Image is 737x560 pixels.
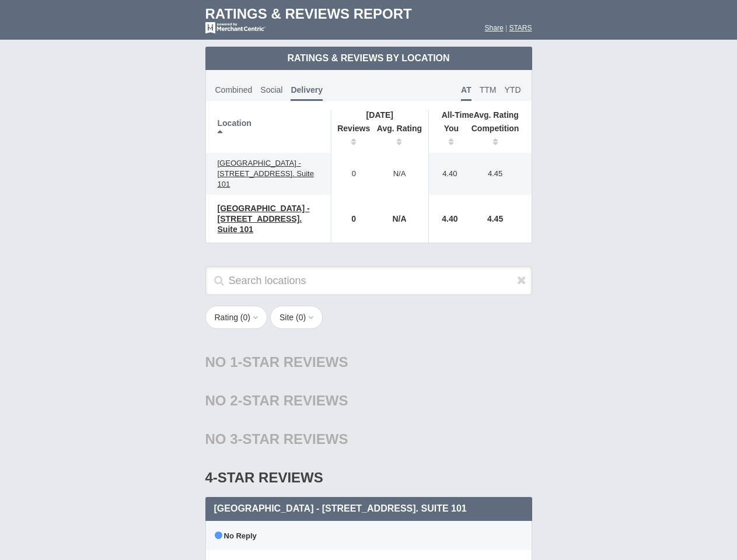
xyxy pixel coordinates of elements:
[215,531,257,540] span: No Reply
[331,153,371,195] td: 0
[371,120,429,153] th: Avg. Rating: activate to sort column ascending
[509,24,532,32] a: STARS
[205,22,266,34] img: mc-powered-by-logo-white-103.png
[505,24,507,32] span: |
[218,159,314,188] span: [GEOGRAPHIC_DATA] - [STREET_ADDRESS]. Suite 101
[331,120,371,153] th: Reviews: activate to sort column ascending
[429,195,465,243] td: 4.40
[205,381,532,420] div: No 2-Star Reviews
[442,110,474,120] span: All-Time
[205,459,532,497] div: 4-Star Reviews
[331,110,428,120] th: [DATE]
[371,195,429,243] td: N/A
[429,120,465,153] th: You: activate to sort column ascending
[205,420,532,459] div: No 3-Star Reviews
[461,85,471,101] span: AT
[205,47,532,70] td: Ratings & Reviews by Location
[291,85,322,101] span: Delivery
[205,306,268,329] button: Rating (0)
[465,153,532,195] td: 4.45
[429,153,465,195] td: 4.40
[465,120,532,153] th: Competition: activate to sort column ascending
[429,110,532,120] th: Avg. Rating
[206,110,331,153] th: Location: activate to sort column descending
[465,195,532,243] td: 4.45
[485,24,504,32] a: Share
[212,156,325,191] a: [GEOGRAPHIC_DATA] - [STREET_ADDRESS]. Suite 101
[371,153,429,195] td: N/A
[214,503,467,513] span: [GEOGRAPHIC_DATA] - [STREET_ADDRESS]. Suite 101
[212,201,325,236] a: [GEOGRAPHIC_DATA] - [STREET_ADDRESS]. Suite 101
[205,343,532,381] div: No 1-Star Reviews
[243,313,248,322] span: 0
[215,85,253,94] span: Combined
[218,204,310,234] span: [GEOGRAPHIC_DATA] - [STREET_ADDRESS]. Suite 101
[260,85,282,94] span: Social
[331,195,371,243] td: 0
[480,85,497,94] span: TTM
[505,85,521,94] span: YTD
[270,306,323,329] button: Site (0)
[299,313,303,322] span: 0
